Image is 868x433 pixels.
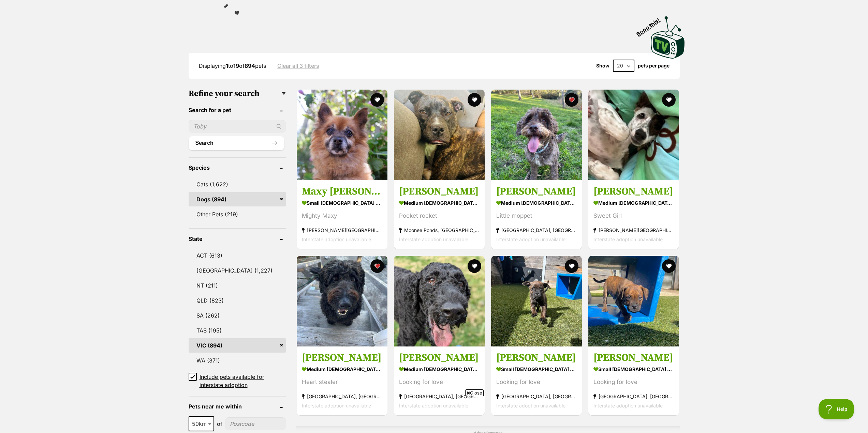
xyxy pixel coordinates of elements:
[496,226,577,235] strong: [GEOGRAPHIC_DATA], [GEOGRAPHIC_DATA]
[189,236,286,242] header: State
[189,120,286,133] input: Toby
[199,62,266,69] span: Displaying to of pets
[593,198,674,208] strong: medium [DEMOGRAPHIC_DATA] Dog
[491,256,582,346] img: Jacques - Pug x English Staffordshire Bull Terrier Dog
[189,338,286,353] a: VIC (894)
[297,180,387,249] a: Maxy [PERSON_NAME] small [DEMOGRAPHIC_DATA] Dog Mighty Maxy [PERSON_NAME][GEOGRAPHIC_DATA] Inters...
[399,377,480,387] div: Looking for love
[370,259,384,273] button: favourite
[468,93,481,107] button: favourite
[399,185,480,198] h3: [PERSON_NAME]
[651,10,685,60] a: Boop this!
[593,377,674,387] div: Looking for love
[651,16,685,59] img: PetRescue TV logo
[189,89,286,98] h3: Refine your search
[496,212,577,221] div: Little moppet
[662,93,676,107] button: favourite
[496,198,577,208] strong: medium [DEMOGRAPHIC_DATA] Dog
[302,212,382,221] div: Mighty Maxy
[496,237,565,243] span: Interstate adoption unavailable
[302,351,382,364] h3: [PERSON_NAME]
[593,185,674,198] h3: [PERSON_NAME]
[302,198,382,208] strong: small [DEMOGRAPHIC_DATA] Dog
[370,93,384,107] button: favourite
[635,13,666,37] span: Boop this!
[226,62,228,69] strong: 1
[491,346,582,415] a: [PERSON_NAME] small [DEMOGRAPHIC_DATA] Dog Looking for love [GEOGRAPHIC_DATA], [GEOGRAPHIC_DATA] ...
[189,263,286,278] a: [GEOGRAPHIC_DATA] (1,227)
[189,323,286,338] a: TAS (195)
[189,278,286,293] a: NT (211)
[399,392,480,401] strong: [GEOGRAPHIC_DATA], [GEOGRAPHIC_DATA]
[245,62,255,69] strong: 894
[277,63,319,69] a: Clear all 3 filters
[662,259,676,273] button: favourite
[302,185,382,198] h3: Maxy [PERSON_NAME]
[189,248,286,263] a: ACT (613)
[302,377,382,387] div: Heart stealer
[588,180,679,249] a: [PERSON_NAME] medium [DEMOGRAPHIC_DATA] Dog Sweet Girl [PERSON_NAME][GEOGRAPHIC_DATA][PERSON_NAME...
[496,351,577,364] h3: [PERSON_NAME]
[565,93,578,107] button: favourite
[593,392,674,401] strong: [GEOGRAPHIC_DATA], [GEOGRAPHIC_DATA]
[189,373,286,389] a: Include pets available for interstate adoption
[225,417,286,430] input: postcode
[189,192,286,206] a: Dogs (894)
[189,107,286,113] header: Search for a pet
[399,364,480,374] strong: medium [DEMOGRAPHIC_DATA] Dog
[217,420,222,428] span: of
[465,389,484,396] span: Close
[189,419,214,429] span: 50km
[189,207,286,221] a: Other Pets (219)
[399,198,480,208] strong: medium [DEMOGRAPHIC_DATA] Dog
[638,63,670,68] label: pets per page
[233,62,239,69] strong: 19
[297,256,387,346] img: Bodhi Quinnell - Golden Retriever x Poodle Dog
[189,165,286,171] header: Species
[189,353,286,368] a: WA (371)
[189,416,214,431] span: 50km
[399,212,480,221] div: Pocket rocket
[394,256,485,346] img: Arthur Russelton - Poodle Dog
[302,226,382,235] strong: [PERSON_NAME][GEOGRAPHIC_DATA]
[588,346,679,415] a: [PERSON_NAME] small [DEMOGRAPHIC_DATA] Dog Looking for love [GEOGRAPHIC_DATA], [GEOGRAPHIC_DATA] ...
[588,256,679,346] img: Vincenzo - Pug x English Staffordshire Bull Terrier Dog
[189,136,284,150] button: Search
[593,403,663,408] span: Interstate adoption unavailable
[593,351,674,364] h3: [PERSON_NAME]
[588,90,679,180] img: Dizzy Babbington - Whippet Dog
[468,259,481,273] button: favourite
[189,403,286,409] header: Pets near me within
[496,377,577,387] div: Looking for love
[297,90,387,180] img: Maxy O’Cleary - Pomeranian Dog
[593,364,674,374] strong: small [DEMOGRAPHIC_DATA] Dog
[565,259,578,273] button: favourite
[399,237,468,243] span: Interstate adoption unavailable
[394,346,485,415] a: [PERSON_NAME] medium [DEMOGRAPHIC_DATA] Dog Looking for love [GEOGRAPHIC_DATA], [GEOGRAPHIC_DATA]...
[496,185,577,198] h3: [PERSON_NAME]
[297,346,387,415] a: [PERSON_NAME] medium [DEMOGRAPHIC_DATA] Dog Heart stealer [GEOGRAPHIC_DATA], [GEOGRAPHIC_DATA] In...
[491,180,582,249] a: [PERSON_NAME] medium [DEMOGRAPHIC_DATA] Dog Little moppet [GEOGRAPHIC_DATA], [GEOGRAPHIC_DATA] In...
[496,392,577,401] strong: [GEOGRAPHIC_DATA], [GEOGRAPHIC_DATA]
[496,403,565,408] span: Interstate adoption unavailable
[302,403,371,408] span: Interstate adoption unavailable
[399,351,480,364] h3: [PERSON_NAME]
[394,90,485,180] img: Daisy Haliwell - Bull Arab Dog
[394,180,485,249] a: [PERSON_NAME] medium [DEMOGRAPHIC_DATA] Dog Pocket rocket Moonee Ponds, [GEOGRAPHIC_DATA] Interst...
[819,399,854,419] iframe: Help Scout Beacon - Open
[189,308,286,323] a: SA (262)
[593,212,674,221] div: Sweet Girl
[496,364,577,374] strong: small [DEMOGRAPHIC_DATA] Dog
[302,364,382,374] strong: medium [DEMOGRAPHIC_DATA] Dog
[593,237,663,243] span: Interstate adoption unavailable
[189,293,286,308] a: QLD (823)
[302,392,382,401] strong: [GEOGRAPHIC_DATA], [GEOGRAPHIC_DATA]
[491,90,582,180] img: Milo Russelton - Poodle x Labrador Retriever Dog
[596,63,609,68] span: Show
[302,237,371,243] span: Interstate adoption unavailable
[189,177,286,191] a: Cats (1,622)
[593,226,674,235] strong: [PERSON_NAME][GEOGRAPHIC_DATA][PERSON_NAME][GEOGRAPHIC_DATA]
[399,226,480,235] strong: Moonee Ponds, [GEOGRAPHIC_DATA]
[310,399,558,430] iframe: Advertisement
[200,373,286,389] span: Include pets available for interstate adoption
